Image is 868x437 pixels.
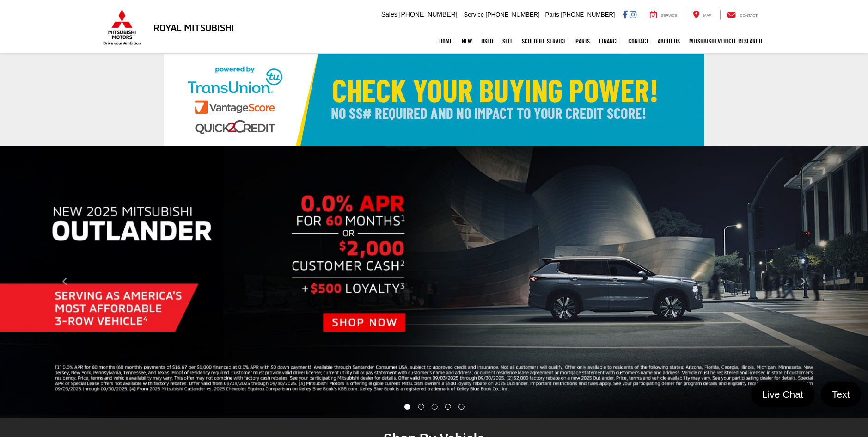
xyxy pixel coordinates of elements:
[404,404,410,410] li: Go to slide number 1.
[477,30,498,53] a: Used
[821,382,861,407] a: Text
[738,165,868,399] button: Click to view next picture.
[545,11,559,18] span: Parts
[457,30,477,53] a: New
[381,11,397,18] span: Sales
[653,30,685,53] a: About Us
[758,388,808,400] span: Live Chat
[464,11,484,18] span: Service
[101,9,143,45] img: Mitsubishi
[153,22,234,32] h3: Royal Mitsubishi
[571,30,594,53] a: Parts: Opens in a new tab
[751,382,814,407] a: Live Chat
[630,11,636,18] a: Instagram: Click to visit our Instagram page
[418,404,424,410] li: Go to slide number 2.
[827,388,855,400] span: Text
[643,10,684,19] a: Service
[740,13,758,18] span: Contact
[686,10,718,19] a: Map
[561,11,615,18] span: [PHONE_NUMBER]
[498,30,517,53] a: Sell
[685,30,767,53] a: Mitsubishi Vehicle Research
[458,404,464,410] li: Go to slide number 5.
[703,13,711,18] span: Map
[594,30,623,53] a: Finance
[445,404,451,410] li: Go to slide number 4.
[164,54,704,146] img: Check Your Buying Power
[720,10,764,19] a: Contact
[661,13,677,18] span: Service
[486,11,540,18] span: [PHONE_NUMBER]
[517,30,571,53] a: Schedule Service: Opens in a new tab
[432,404,438,410] li: Go to slide number 3.
[623,30,653,53] a: Contact
[434,30,457,53] a: Home
[399,11,458,18] span: [PHONE_NUMBER]
[623,11,628,18] a: Facebook: Click to visit our Facebook page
